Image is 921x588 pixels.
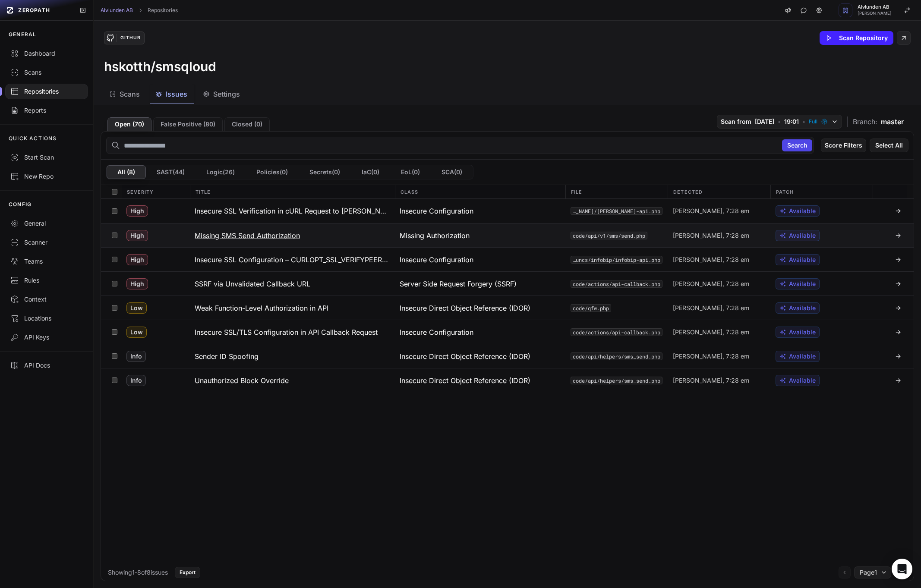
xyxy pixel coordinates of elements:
span: • [778,117,781,126]
div: Scans [10,68,83,77]
div: New Repo [10,172,83,181]
button: False Positive (80) [153,117,223,131]
nav: breadcrumb [101,7,178,14]
span: Missing Authorization [400,230,470,241]
span: Scan from [721,117,751,126]
div: High Insecure SSL Verification in cURL Request to [PERSON_NAME] API Insecure Configuration code/f... [101,199,914,223]
span: [PERSON_NAME], 7:28 em [673,376,749,385]
div: Showing 1 - 8 of 8 issues [108,568,168,577]
span: [PERSON_NAME] [858,11,892,16]
button: code/funcs/infobip/infobip-api.php [571,256,662,264]
button: Insecure SSL Verification in cURL Request to [PERSON_NAME] API [189,199,394,223]
button: Scan from [DATE] • 19:01 • Full [717,115,842,129]
div: Info Sender ID Spoofing Insecure Direct Object Reference (IDOR) code/api/helpers/sms_send.php [PE... [101,344,914,368]
div: File [565,185,668,198]
div: Scanner [10,238,83,247]
button: EoL(0) [390,165,431,179]
h3: Weak Function-Level Authorization in API [195,303,328,313]
span: Branch: [853,116,877,127]
span: High [126,230,148,241]
button: IaC(0) [351,165,390,179]
span: Info [126,351,146,362]
code: code/api/v1/sms/send.php [571,232,647,239]
div: Reports [10,106,83,115]
h3: Unauthorized Block Override [195,375,289,386]
button: Closed (0) [224,117,270,131]
span: [PERSON_NAME], 7:28 em [673,328,749,336]
div: High Missing SMS Send Authorization Missing Authorization code/api/v1/sms/send.php [PERSON_NAME],... [101,223,914,247]
div: High SSRF via Unvalidated Callback URL Server Side Request Forgery (SSRF) code/actions/api-callba... [101,271,914,296]
span: Available [789,231,816,240]
div: Open Intercom Messenger [892,559,912,579]
div: Low Weak Function-Level Authorization in API Insecure Direct Object Reference (IDOR) code/qfw.php... [101,296,914,320]
div: Context [10,295,83,304]
button: Secrets(0) [299,165,351,179]
button: Scan Repository [820,31,893,45]
span: 19:01 [784,117,799,126]
h3: Insecure SSL Configuration – CURLOPT_SSL_VERIFYPEER Disabled [195,255,389,265]
button: Open (70) [107,117,151,131]
div: Teams [10,257,83,266]
a: ZEROPATH [3,3,73,17]
span: Available [789,255,816,264]
button: Policies(0) [246,165,299,179]
button: code/actions/api-callback.php [571,328,662,336]
span: Available [789,280,816,288]
div: GitHub [117,34,144,42]
h3: Insecure SSL/TLS Configuration in API Callback Request [195,327,378,337]
p: QUICK ACTIONS [9,135,57,142]
span: Available [789,352,816,361]
button: Page1 [854,566,891,579]
button: SCA(0) [431,165,473,179]
span: Info [126,375,146,386]
span: • [802,117,805,126]
span: Insecure Configuration [400,206,473,216]
button: Unauthorized Block Override [189,368,394,392]
span: Settings [213,89,240,99]
span: Available [789,207,816,215]
span: Scans [120,89,140,99]
div: Dashboard [10,49,83,58]
span: Low [126,327,147,338]
p: CONFIG [9,201,32,208]
code: code/qfw.php [571,304,611,312]
span: Alvlunden AB [858,5,892,9]
button: Insecure SSL/TLS Configuration in API Callback Request [189,320,394,344]
span: Server Side Request Forgery (SSRF) [400,279,517,289]
div: Locations [10,314,83,323]
button: code/funcs/[PERSON_NAME]/[PERSON_NAME]-api.php [571,207,662,215]
div: Info Unauthorized Block Override Insecure Direct Object Reference (IDOR) code/api/helpers/sms_sen... [101,368,914,392]
span: Insecure Direct Object Reference (IDOR) [400,303,530,313]
span: [PERSON_NAME], 7:28 em [673,304,749,312]
span: Full [809,118,817,125]
span: [PERSON_NAME], 7:28 em [673,207,749,215]
div: Repositories [10,87,83,96]
span: Available [789,376,816,385]
a: Repositories [148,7,178,14]
span: [PERSON_NAME], 7:28 em [673,352,749,361]
button: Missing SMS Send Authorization [189,223,394,247]
button: All (8) [107,165,146,179]
div: General [10,219,83,228]
span: Insecure Direct Object Reference (IDOR) [400,351,530,362]
div: Class [395,185,565,198]
div: Title [190,185,395,198]
h3: hskotth/smsqloud [104,59,216,74]
div: Low Insecure SSL/TLS Configuration in API Callback Request Insecure Configuration code/actions/ap... [101,320,914,344]
span: ZEROPATH [18,7,50,14]
div: Start Scan [10,153,83,162]
span: High [126,278,148,289]
div: Rules [10,276,83,285]
div: API Docs [10,361,83,370]
span: master [881,116,904,127]
span: [DATE] [755,117,774,126]
span: High [126,205,148,217]
span: High [126,254,148,265]
svg: chevron right, [137,7,143,13]
div: API Keys [10,333,83,342]
h3: Missing SMS Send Authorization [195,230,300,241]
span: Available [789,304,816,312]
button: Logic(26) [196,165,246,179]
